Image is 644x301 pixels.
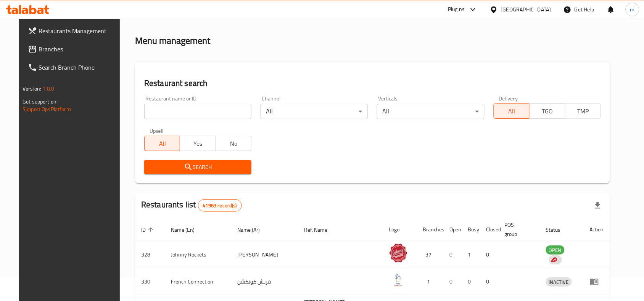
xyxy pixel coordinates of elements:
[23,97,58,107] span: Get support on:
[546,225,571,234] span: Status
[165,268,232,295] td: French Connection
[448,5,465,14] div: Plugins
[150,162,245,172] span: Search
[198,199,242,212] div: Total records count
[141,199,242,212] h2: Restaurants list
[198,202,241,209] span: 41963 record(s)
[565,104,601,119] button: TMP
[39,63,120,72] span: Search Branch Phone
[144,136,180,151] button: All
[551,256,557,263] img: delivery hero logo
[261,104,368,119] div: All
[501,5,551,14] div: [GEOGRAPHIC_DATA]
[505,220,531,239] span: POS group
[23,84,41,94] span: Version:
[444,268,462,295] td: 0
[171,225,204,234] span: Name (En)
[589,196,607,215] div: Export file
[529,104,565,119] button: TGO
[135,35,210,47] h2: Menu management
[42,84,54,94] span: 1.0.0
[462,241,480,268] td: 1
[417,218,444,241] th: Branches
[383,218,417,241] th: Logo
[546,246,565,255] span: OPEN
[444,241,462,268] td: 0
[22,58,126,76] a: Search Branch Phone
[219,138,248,149] span: No
[168,10,219,19] span: Menu management
[141,225,156,234] span: ID
[462,268,480,295] td: 0
[144,104,251,119] input: Search for restaurant name or ID..
[417,268,444,295] td: 1
[389,271,408,290] img: French Connection
[480,218,499,241] th: Closed
[480,268,499,295] td: 0
[39,26,120,35] span: Restaurants Management
[135,241,165,268] td: 328
[546,245,565,255] div: OPEN
[144,78,601,89] h2: Restaurant search
[377,104,484,119] div: All
[533,106,562,117] span: TGO
[135,10,159,19] a: Home
[39,45,120,54] span: Branches
[148,138,177,149] span: All
[480,241,499,268] td: 0
[165,241,232,268] td: Johnny Rockets
[238,225,270,234] span: Name (Ar)
[494,104,530,119] button: All
[232,241,298,268] td: [PERSON_NAME]
[389,244,408,263] img: Johnny Rockets
[568,106,598,117] span: TMP
[22,22,126,40] a: Restaurants Management
[584,218,610,241] th: Action
[216,136,251,151] button: No
[135,268,165,295] td: 330
[150,128,164,134] label: Upsell
[180,136,216,151] button: Yes
[144,160,251,174] button: Search
[590,277,604,286] div: Menu
[499,96,518,101] label: Delivery
[232,268,298,295] td: فرنش كونكشن
[23,104,71,114] a: Support.OpsPlatform
[497,106,526,117] span: All
[183,138,213,149] span: Yes
[417,241,444,268] td: 37
[444,218,462,241] th: Open
[22,40,126,58] a: Branches
[546,278,572,287] span: INACTIVE
[549,255,562,264] div: Indicates that the vendor menu management has been moved to DH Catalog service
[304,225,337,234] span: Ref. Name
[630,5,635,14] span: m
[462,218,480,241] th: Busy
[163,10,165,19] li: /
